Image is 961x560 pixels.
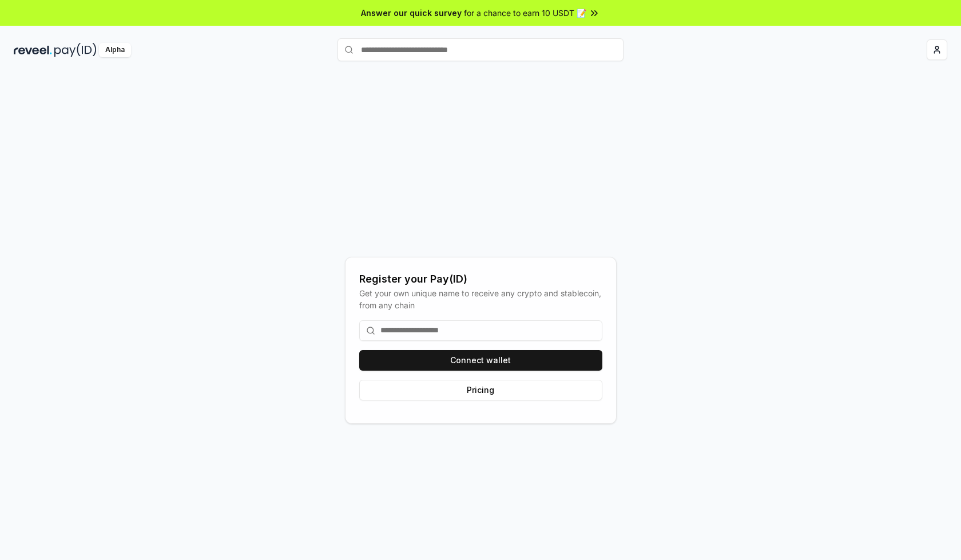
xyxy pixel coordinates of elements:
[99,43,131,57] div: Alpha
[464,7,586,19] span: for a chance to earn 10 USDT 📝
[359,287,602,311] div: Get your own unique name to receive any crypto and stablecoin, from any chain
[14,43,52,57] img: reveel_dark
[359,350,602,371] button: Connect wallet
[359,380,602,400] button: Pricing
[361,7,462,19] span: Answer our quick survey
[54,43,97,57] img: pay_id
[359,271,602,287] div: Register your Pay(ID)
